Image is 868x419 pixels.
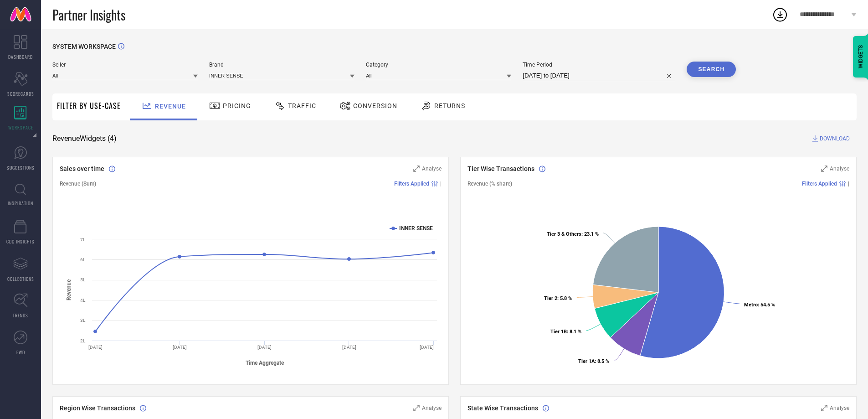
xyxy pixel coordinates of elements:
[523,70,675,81] input: Select time period
[394,181,429,187] span: Filters Applied
[60,181,96,187] span: Revenue (Sum)
[155,103,186,110] span: Revenue
[821,405,827,411] svg: Zoom
[578,358,595,364] tspan: Tier 1A
[60,165,104,172] span: Sales over time
[257,345,272,350] text: [DATE]
[420,345,434,350] text: [DATE]
[830,405,849,411] span: Analyse
[547,231,599,237] text: : 23.1 %
[802,181,837,187] span: Filters Applied
[80,257,86,262] text: 6L
[16,349,25,356] span: FWD
[422,166,442,172] span: Analyse
[434,102,465,109] span: Returns
[830,166,849,172] span: Analyse
[772,6,788,23] div: Open download list
[366,62,511,68] span: Category
[550,329,567,335] tspan: Tier 1B
[6,238,35,245] span: CDC INSIGHTS
[52,62,198,68] span: Seller
[7,90,34,97] span: SCORECARDS
[8,200,33,207] span: INSPIRATION
[173,345,187,350] text: [DATE]
[57,100,121,111] span: Filter By Use-Case
[246,360,284,366] tspan: Time Aggregate
[413,405,420,411] svg: Zoom
[544,295,572,301] text: : 5.8 %
[66,279,72,300] tspan: Revenue
[8,53,33,60] span: DASHBOARD
[422,405,442,411] span: Analyse
[52,134,117,143] span: Revenue Widgets ( 4 )
[413,166,420,172] svg: Zoom
[13,312,28,319] span: TRENDS
[550,329,581,335] text: : 8.1 %
[687,62,736,77] button: Search
[523,62,675,68] span: Time Period
[80,237,86,242] text: 7L
[80,298,86,303] text: 4L
[7,275,34,282] span: COLLECTIONS
[353,102,397,109] span: Conversion
[467,181,512,187] span: Revenue (% share)
[440,181,442,187] span: |
[467,404,538,412] span: State Wise Transactions
[288,102,316,109] span: Traffic
[80,277,86,282] text: 5L
[7,164,35,171] span: SUGGESTIONS
[80,338,86,343] text: 2L
[342,345,356,350] text: [DATE]
[52,5,125,24] span: Partner Insights
[547,231,581,237] tspan: Tier 3 & Others
[820,134,850,143] span: DOWNLOAD
[578,358,609,364] text: : 8.5 %
[60,404,135,412] span: Region Wise Transactions
[52,43,116,50] span: SYSTEM WORKSPACE
[744,302,758,308] tspan: Metro
[223,102,251,109] span: Pricing
[8,124,33,131] span: WORKSPACE
[80,318,86,323] text: 3L
[544,295,557,301] tspan: Tier 2
[467,165,534,172] span: Tier Wise Transactions
[209,62,354,68] span: Brand
[744,302,775,308] text: : 54.5 %
[821,166,827,172] svg: Zoom
[399,225,433,232] text: INNER SENSE
[88,345,103,350] text: [DATE]
[848,181,849,187] span: |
